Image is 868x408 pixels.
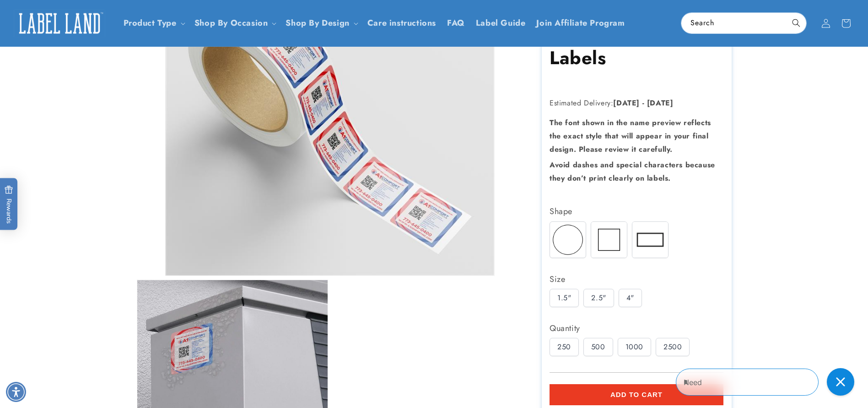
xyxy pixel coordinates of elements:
[786,13,806,33] button: Search
[583,289,614,307] div: 2.5"
[550,159,715,183] strong: Avoid dashes and special characters because they don’t print clearly on labels.
[583,338,613,356] div: 500
[550,204,723,219] div: Shape
[550,338,579,356] div: 250
[531,12,630,34] a: Join Affiliate Program
[550,22,723,70] h1: Commercial Roll Labels
[550,289,579,307] div: 1.5"
[642,97,645,108] strong: -
[647,97,674,108] strong: [DATE]
[14,9,105,38] img: Label Land
[189,12,280,34] summary: Shop By Occasion
[194,18,268,28] span: Shop By Occasion
[6,382,26,402] div: Accessibility Menu
[632,221,668,257] img: Rectangle
[550,96,723,110] p: Estimated Delivery:
[447,18,465,28] span: FAQ
[362,12,442,34] a: Care instructions
[550,271,723,286] div: Size
[610,391,663,399] span: Add to cart
[550,384,723,405] button: Add to cart
[5,186,13,224] span: Rewards
[367,18,436,28] span: Care instructions
[476,18,526,28] span: Label Guide
[550,221,586,257] img: Round
[618,338,651,356] div: 1000
[470,12,531,34] a: Label Guide
[124,17,177,29] a: Product Type
[286,17,349,29] a: Shop By Design
[11,6,109,41] a: Label Land
[550,117,711,154] strong: The font shown in the name preview reflects the exact style that will appear in your final design...
[676,365,859,399] iframe: Gorgias Floating Chat
[118,12,189,34] summary: Product Type
[550,321,723,336] div: Quantity
[442,12,470,34] a: FAQ
[280,12,361,34] summary: Shop By Design
[536,18,625,28] span: Join Affiliate Program
[656,338,690,356] div: 2500
[619,289,642,307] div: 4"
[591,221,627,257] img: Square
[7,335,116,362] iframe: Sign Up via Text for Offers
[613,97,640,108] strong: [DATE]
